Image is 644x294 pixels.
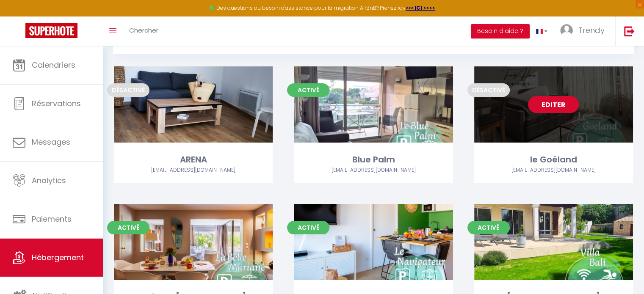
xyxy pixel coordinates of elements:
span: Trendy [578,25,605,36]
div: Airbnb [294,166,453,174]
a: >>> ICI <<<< [406,4,435,11]
img: logout [624,26,635,36]
span: Réservations [32,98,81,109]
span: Chercher [129,26,158,35]
img: Super Booking [25,23,77,38]
div: Blue Palm [294,153,453,166]
span: Hébergement [32,252,84,263]
span: Activé [107,221,149,234]
span: Activé [287,221,329,234]
div: Airbnb [114,166,273,174]
div: ARENA [114,153,273,166]
img: ... [560,24,573,37]
div: Airbnb [474,166,633,174]
a: Chercher [123,16,165,46]
span: Paiements [32,214,72,224]
a: ... Trendy [554,16,615,46]
span: Désactivé [107,83,149,97]
span: Messages [32,137,70,147]
a: Editer [528,96,579,113]
span: Désactivé [467,83,510,97]
button: Besoin d'aide ? [471,24,530,38]
span: Activé [467,221,510,234]
span: Calendriers [32,60,75,70]
span: Activé [287,83,329,97]
span: Analytics [32,175,66,186]
div: le Goéland [474,153,633,166]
